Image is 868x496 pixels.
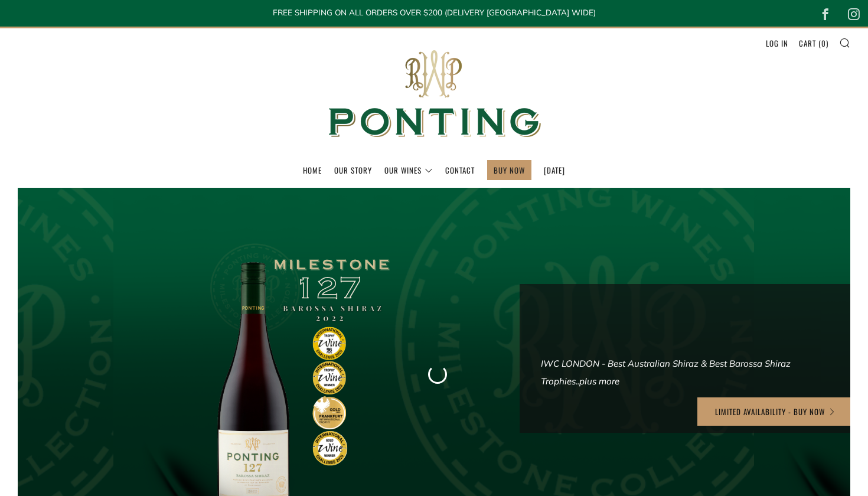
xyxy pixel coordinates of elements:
img: Ponting Wines [316,28,552,160]
a: Our Wines [384,161,433,180]
span: 0 [821,37,826,49]
a: Log in [766,34,788,53]
a: Contact [445,161,475,180]
a: [DATE] [544,161,565,180]
em: IWC LONDON - Best Australian Shiraz & Best Barossa Shiraz Trophies..plus more [541,358,791,387]
a: LIMITED AVAILABILITY - BUY NOW [697,397,854,426]
a: BUY NOW [494,161,525,180]
a: Home [303,161,322,180]
a: Cart (0) [799,34,828,53]
a: Our Story [334,161,372,180]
